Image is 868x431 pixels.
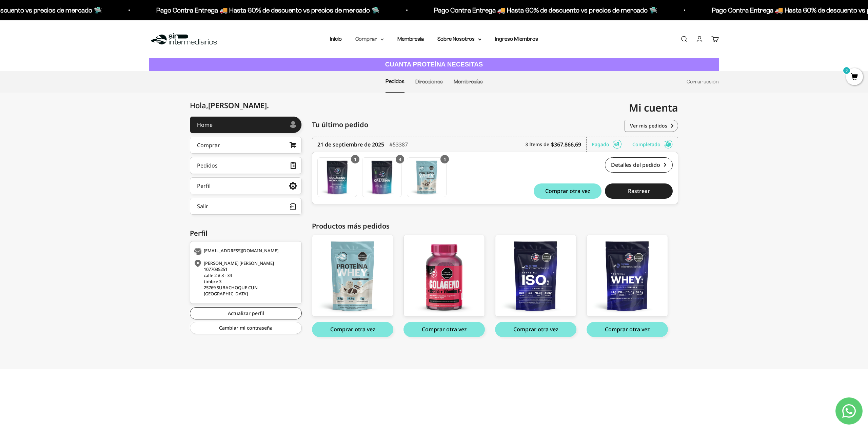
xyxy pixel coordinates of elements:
[312,120,368,130] span: Tu último pedido
[355,35,384,43] summary: Comprar
[330,36,342,42] a: Inicio
[318,158,357,197] img: Translation missing: es.Colágeno Hidrolizado
[190,177,302,194] a: Perfil
[312,322,393,337] button: Comprar otra vez
[317,157,357,197] a: Colágeno Hidrolizado
[437,35,481,43] summary: Sobre Nosotros
[385,61,483,68] strong: CUANTA PROTEÍNA NECESITAS
[362,158,401,197] img: Translation missing: es.Creatina Monohidrato
[404,235,485,316] img: colageno_01_47cb8e16-72be-4f77-8cfb-724b1e483a19_large.png
[312,235,393,316] img: whey-cc_2LBS_large.png
[312,221,678,231] div: Productos más pedidos
[605,183,673,199] button: Rastrear
[197,122,213,128] div: Home
[190,101,269,110] div: Hola,
[632,137,673,152] div: Completado
[190,137,302,154] a: Comprar
[362,157,402,197] a: Creatina Monohidrato
[197,142,220,148] div: Comprar
[534,183,601,199] button: Comprar otra vez
[403,235,485,317] a: Gomas con Colageno + Biotina + Vitamina C
[194,260,296,297] div: [PERSON_NAME] [PERSON_NAME] 1077035251 calle 2 # 3 - 34 timbre 3 25769 SUBACHOQUE CUN [GEOGRAPHIC...
[687,79,719,84] a: Cerrar sesión
[628,188,650,194] span: Rastrear
[351,155,359,163] div: 1
[317,140,384,149] time: 21 de septiembre de 2025
[440,155,449,163] div: 1
[386,78,405,84] a: Pedidos
[587,235,668,316] img: whey_vainilla_front_1_808bbad8-c402-4f8a-9e09-39bf23c86e38_large.png
[396,155,404,163] div: 4
[197,183,211,189] div: Perfil
[545,188,590,194] span: Comprar otra vez
[551,140,581,149] b: $367.866,69
[587,235,668,317] a: Proteína Whey - Vainilla - Vainilla / 2 libras (910g)
[629,101,678,115] span: Mi cuenta
[403,322,485,337] button: Comprar otra vez
[415,79,443,84] a: Direcciones
[190,116,302,133] a: Home
[312,235,393,317] a: Proteína Whey - Cookies & Cream - Cookies & Cream / 2 libras (910g)
[495,322,576,337] button: Comprar otra vez
[190,198,302,215] button: Salir
[397,36,424,42] a: Membresía
[525,137,587,152] div: 3 Ítems de
[148,5,372,16] p: Pago Contra Entrega 🚚 Hasta 60% de descuento vs precios de mercado 🛸
[846,74,863,81] a: 0
[190,322,302,334] a: Cambiar mi contraseña
[495,235,576,316] img: iso_vainilla_1LB_e5c1c634-e2e1-44a5-bc7c-8508aaa5bae9_large.png
[495,36,538,42] a: Ingreso Miembros
[208,100,269,110] span: [PERSON_NAME]
[194,248,296,255] div: [EMAIL_ADDRESS][DOMAIN_NAME]
[605,157,673,173] a: Detalles del pedido
[843,66,851,75] mark: 0
[625,120,678,132] a: Ver mis pedidos
[267,100,269,110] span: .
[426,5,649,16] p: Pago Contra Entrega 🚚 Hasta 60% de descuento vs precios de mercado 🛸
[197,163,218,168] div: Pedidos
[407,157,447,197] a: Proteína Whey - Cookies & Cream - Cookies & Cream / 2 libras (910g)
[389,137,408,152] div: #53387
[592,137,627,152] div: Pagado
[190,307,302,319] a: Actualizar perfil
[190,228,302,238] div: Perfil
[190,157,302,174] a: Pedidos
[407,158,446,197] img: Translation missing: es.Proteína Whey - Cookies & Cream - Cookies & Cream / 2 libras (910g)
[454,79,483,84] a: Membresías
[495,235,576,317] a: Proteína Aislada ISO - Vainilla - Vanilla / 2 libras (910g)
[587,322,668,337] button: Comprar otra vez
[197,203,208,209] div: Salir
[149,58,719,71] a: CUANTA PROTEÍNA NECESITAS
